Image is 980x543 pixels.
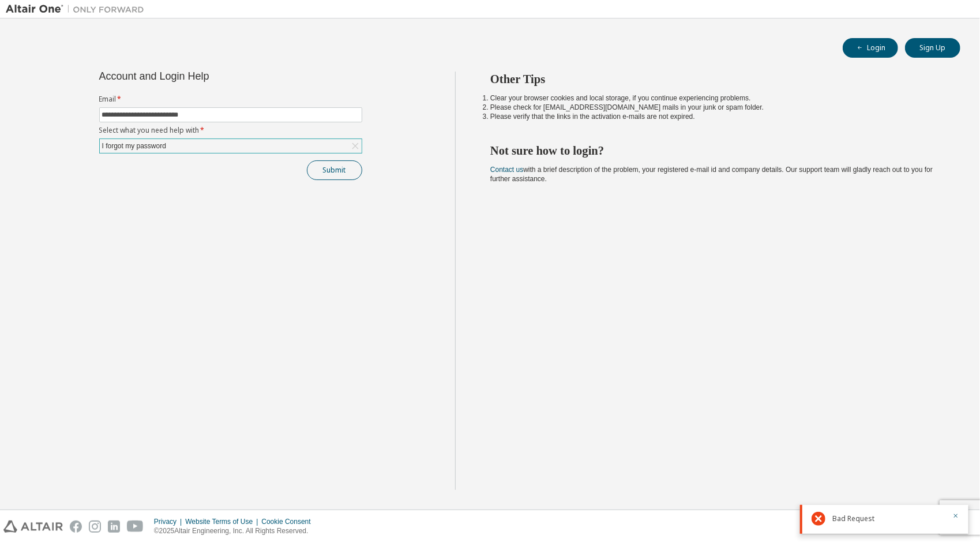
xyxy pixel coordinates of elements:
img: altair_logo.svg [3,520,63,533]
div: I forgot my password [100,140,168,152]
label: Email [99,95,362,104]
label: Select what you need help with [99,126,362,135]
h2: Other Tips [490,72,940,87]
button: Login [843,38,898,58]
a: Contact us [490,166,523,174]
div: Cookie Consent [261,517,317,526]
li: Clear your browser cookies and local storage, if you continue experiencing problems. [490,93,940,103]
img: Altair One [6,3,150,15]
img: instagram.svg [89,520,101,533]
img: facebook.svg [70,520,82,533]
div: Website Terms of Use [185,517,261,526]
button: Submit [307,160,362,180]
img: linkedin.svg [108,520,120,533]
li: Please verify that the links in the activation e-mails are not expired. [490,112,940,121]
h2: Not sure how to login? [490,143,940,158]
img: youtube.svg [127,520,144,533]
div: Account and Login Help [99,72,310,81]
div: I forgot my password [100,139,362,153]
p: © 2025 Altair Engineering, Inc. All Rights Reserved. [154,526,318,536]
div: Privacy [154,517,185,526]
li: Please check for [EMAIL_ADDRESS][DOMAIN_NAME] mails in your junk or spam folder. [490,103,940,112]
span: Bad Request [832,514,874,523]
span: with a brief description of the problem, your registered e-mail id and company details. Our suppo... [490,166,933,183]
button: Sign Up [905,38,960,58]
